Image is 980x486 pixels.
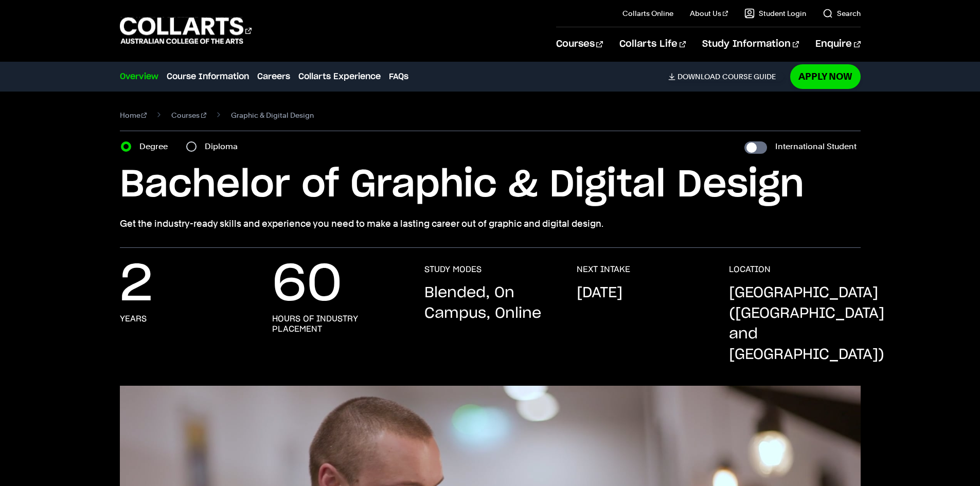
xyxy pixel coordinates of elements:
[171,108,206,122] a: Courses
[231,108,314,122] span: Graphic & Digital Design
[744,8,806,19] a: Student Login
[668,72,784,81] a: DownloadCourse Guide
[729,264,771,275] h3: LOCATION
[272,264,342,305] p: 60
[424,283,556,324] p: Blended, On Campus, Online
[298,70,381,83] a: Collarts Experience
[257,70,290,83] a: Careers
[424,264,482,275] h3: STUDY MODES
[120,264,153,305] p: 2
[120,217,861,231] p: Get the industry-ready skills and experience you need to make a lasting career out of graphic and...
[556,27,603,61] a: Courses
[702,27,799,61] a: Study Information
[729,283,884,365] p: [GEOGRAPHIC_DATA] ([GEOGRAPHIC_DATA] and [GEOGRAPHIC_DATA])
[690,8,728,19] a: About Us
[205,139,244,154] label: Diploma
[139,139,174,154] label: Degree
[120,314,147,324] h3: years
[272,314,404,334] h3: hours of industry placement
[577,264,630,275] h3: NEXT INTAKE
[389,70,408,83] a: FAQs
[120,16,252,45] div: Go to homepage
[823,8,861,19] a: Search
[120,70,158,83] a: Overview
[577,283,622,303] p: [DATE]
[167,70,249,83] a: Course Information
[619,27,686,61] a: Collarts Life
[120,108,147,122] a: Home
[622,8,673,19] a: Collarts Online
[815,27,860,61] a: Enquire
[678,72,720,81] span: Download
[775,139,857,154] label: International Student
[790,64,861,88] a: Apply Now
[120,162,861,208] h1: Bachelor of Graphic & Digital Design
